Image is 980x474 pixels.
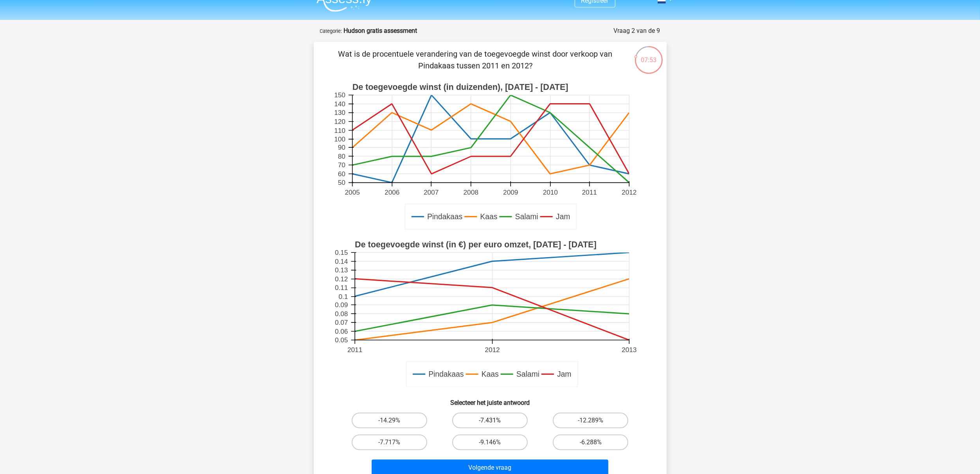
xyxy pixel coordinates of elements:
div: Vraag 2 van de 9 [614,26,660,36]
text: 2005 [345,188,360,196]
text: 0.09 [335,301,348,309]
small: Categorie: [320,28,342,34]
p: Wat is de procentuele verandering van de toegevoegde winst door verkoop van Pindakaas tussen 2011... [326,48,625,72]
text: 0.12 [335,275,348,283]
text: 2007 [424,188,439,196]
text: 0.11 [335,284,348,292]
text: 120 [334,118,345,125]
text: De toegevoegde winst (in duizenden), [DATE] - [DATE] [352,82,568,92]
text: Jam [557,370,572,379]
text: Kaas [481,370,498,379]
text: Salami [516,370,539,379]
text: 2010 [543,188,557,196]
text: 110 [334,127,345,134]
label: -7.717% [352,435,427,450]
h6: Selecteer het juiste antwoord [326,393,654,406]
strong: Hudson gratis assessment [344,27,417,34]
text: 70 [338,161,345,169]
text: Kaas [480,213,497,221]
text: 2011 [582,188,597,196]
text: 0.1 [338,293,348,300]
text: 0.14 [335,258,348,265]
text: 2013 [622,346,637,354]
text: 60 [338,170,345,178]
text: 2012 [485,346,500,354]
text: Jam [556,213,570,221]
text: De toegevoegde winst (in €) per euro omzet, [DATE] - [DATE] [355,240,597,249]
label: -6.288% [553,435,628,450]
div: 07:53 [634,45,664,65]
text: 0.05 [335,336,348,344]
text: Pindakaas [428,370,464,379]
text: 100 [334,135,345,143]
text: 140 [334,100,345,108]
text: 90 [338,143,345,151]
text: 2008 [463,188,478,196]
text: 150 [334,91,345,99]
text: 2006 [385,188,399,196]
label: -7.431% [452,413,528,428]
text: 130 [334,109,345,117]
text: Salami [515,213,538,221]
text: 2009 [503,188,518,196]
text: Pindakaas [427,213,462,221]
label: -14.29% [352,413,427,428]
text: 2011 [347,346,362,354]
text: 0.13 [335,267,348,274]
text: 80 [338,152,345,160]
label: -9.146% [452,435,528,450]
text: 0.07 [335,318,348,326]
text: 50 [338,179,345,187]
text: 2012 [622,188,637,196]
text: 0.08 [335,310,348,318]
label: -12.289% [553,413,628,428]
text: 0.06 [335,327,348,335]
text: 0.15 [335,249,348,257]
